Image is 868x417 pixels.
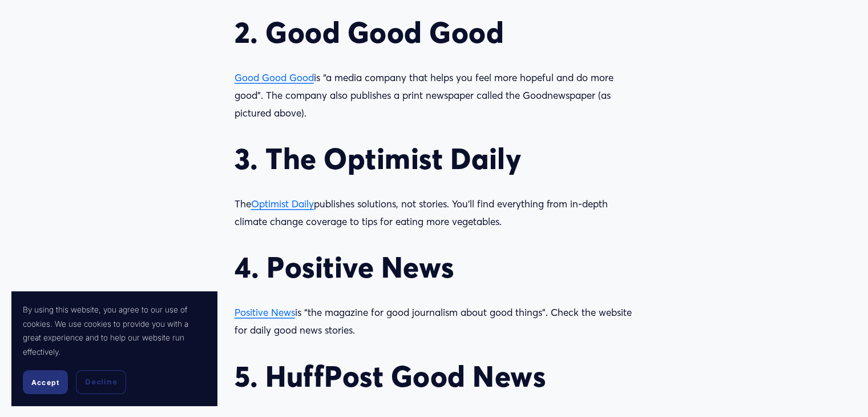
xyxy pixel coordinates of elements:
h2: 2. Good Good Good [235,15,634,50]
section: Cookie banner [11,291,217,406]
h2: 4. Positive News [235,250,634,284]
a: Optimist Daily [251,198,314,210]
h2: 3. The Optimist Daily [235,141,634,176]
h2: 5. HuffPost Good News [235,359,634,394]
a: Good Good Good [235,71,314,83]
span: Decline [85,377,117,387]
p: is “the magazine for good journalism about good things”. Check the website for daily good news st... [235,304,634,339]
p: The publishes solutions, not stories. You’ll find everything from in-depth climate change coverag... [235,195,634,230]
p: is “a media company that helps you feel more hopeful and do more good”. The company also publishe... [235,69,634,122]
button: Accept [23,370,68,394]
a: Positive News [235,306,295,318]
span: Accept [31,378,59,387]
p: By using this website, you agree to our use of cookies. We use cookies to provide you with a grea... [23,303,205,359]
button: Decline [76,370,126,394]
